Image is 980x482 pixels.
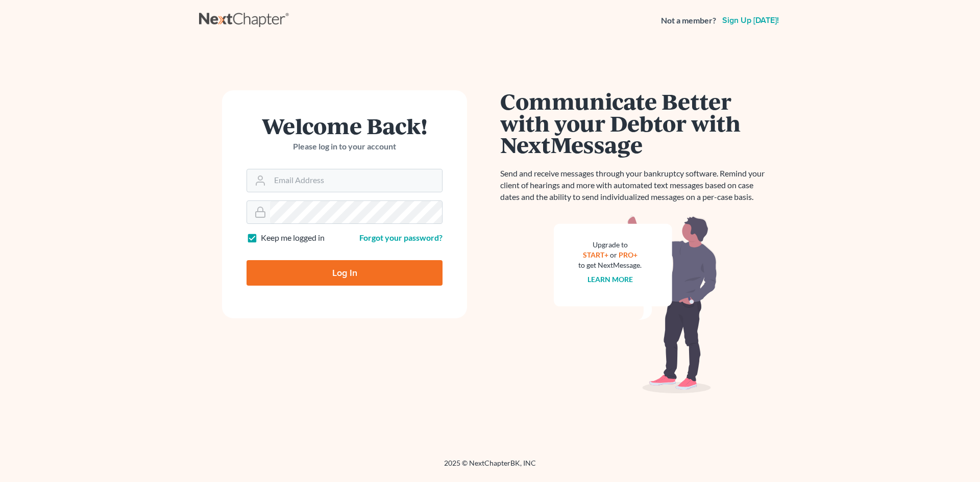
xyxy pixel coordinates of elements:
div: to get NextMessage. [578,260,642,270]
a: Forgot your password? [359,233,443,242]
a: Sign up [DATE]! [720,16,781,24]
h1: Welcome Back! [247,115,443,137]
input: Log In [247,260,443,286]
a: PRO+ [619,250,638,259]
a: START+ [583,250,608,259]
strong: Not a member? [661,15,716,27]
p: Send and receive messages through your bankruptcy software. Remind your client of hearings and mo... [500,168,771,203]
label: Keep me logged in [261,232,325,244]
span: or [610,250,617,259]
p: Please log in to your account [247,141,443,153]
h1: Communicate Better with your Debtor with NextMessage [500,90,771,156]
div: 2025 © NextChapterBK, INC [199,458,781,476]
img: nextmessage_bg-59042aed3d76b12b5cd301f8e5b87938c9018125f34e5fa2b7a6b67550977c72.svg [554,215,717,394]
a: Learn more [587,275,633,284]
input: Email Address [270,169,442,192]
div: Upgrade to [578,240,642,250]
